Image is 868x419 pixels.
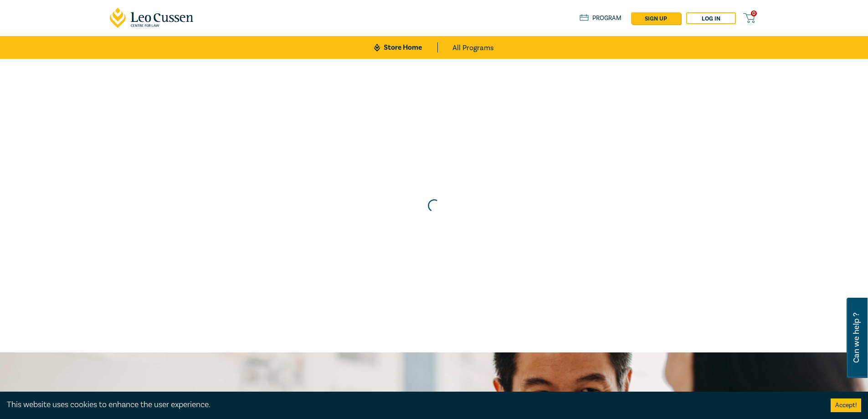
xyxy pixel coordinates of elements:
[374,42,437,52] a: Store Home
[852,303,861,372] span: Can we help ?
[452,36,494,59] a: All Programs
[580,13,622,23] a: Program
[7,399,817,411] div: This website uses cookies to enhance the user experience.
[751,10,757,16] span: 0
[831,398,861,412] button: Accept cookies
[631,12,681,24] a: sign up
[686,12,736,24] a: Log in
